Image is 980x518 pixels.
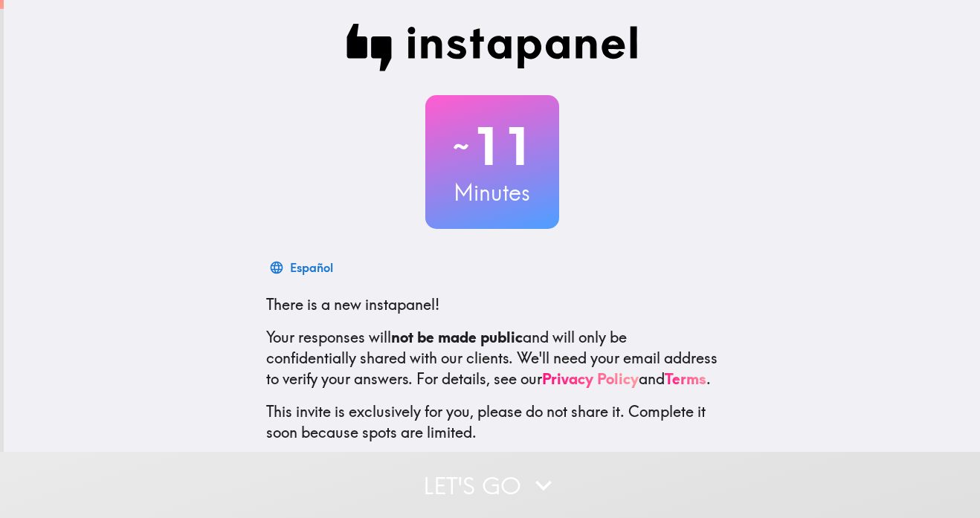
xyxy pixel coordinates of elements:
span: There is a new instapanel! [266,295,439,314]
a: Privacy Policy [542,369,639,388]
h2: 11 [425,116,559,177]
p: This invite is exclusively for you, please do not share it. Complete it soon because spots are li... [266,401,718,443]
div: Español [290,257,333,278]
p: Your responses will and will only be confidentially shared with our clients. We'll need your emai... [266,327,718,389]
button: Español [266,253,339,282]
a: Terms [665,369,706,388]
h3: Minutes [425,177,559,208]
img: Instapanel [346,24,638,71]
span: ~ [451,124,471,169]
b: not be made public [391,328,523,346]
